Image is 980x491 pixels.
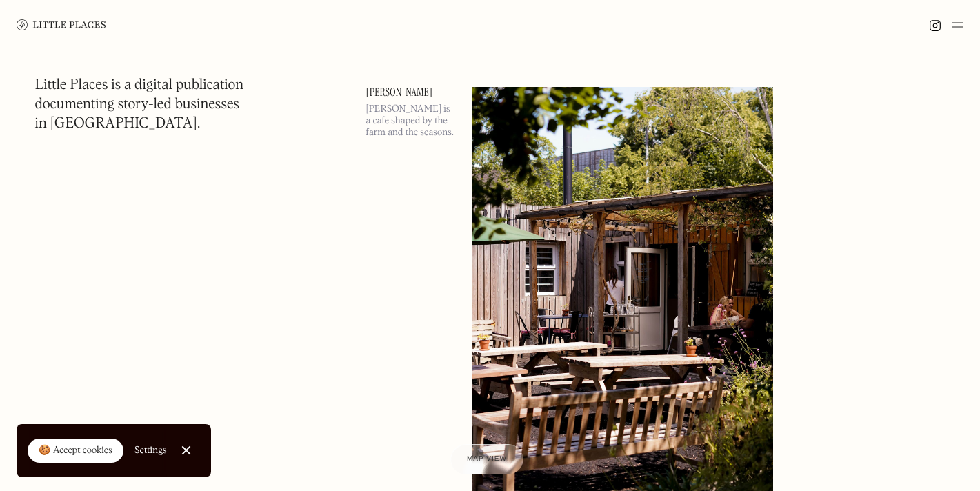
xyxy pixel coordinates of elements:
a: [PERSON_NAME] [366,87,456,98]
a: Close Cookie Popup [172,437,200,464]
div: 🍪 Accept cookies [39,444,112,458]
a: Settings [134,435,167,466]
span: Map view [467,455,507,463]
h1: Little Places is a digital publication documenting story-led businesses in [GEOGRAPHIC_DATA]. [35,76,244,134]
div: Close Cookie Popup [186,450,186,451]
p: [PERSON_NAME] is a cafe shaped by the farm and the seasons. [366,103,456,138]
div: Settings [134,445,167,455]
a: Map view [450,444,523,474]
a: 🍪 Accept cookies [28,439,123,463]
